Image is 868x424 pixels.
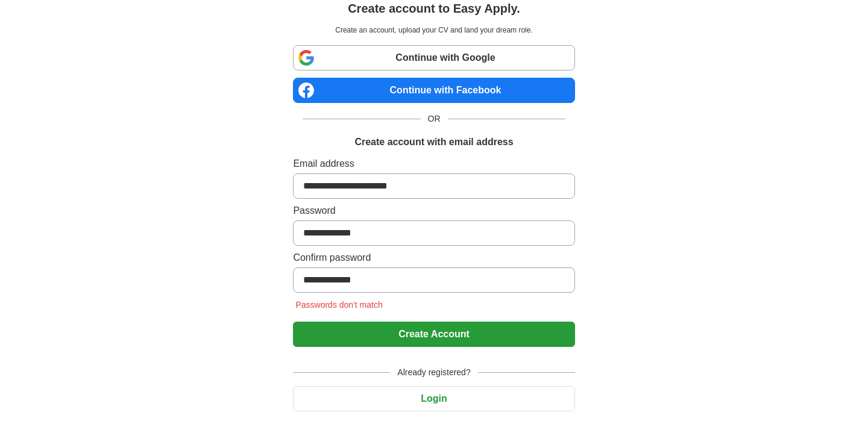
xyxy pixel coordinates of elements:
span: Already registered? [390,366,477,379]
a: Continue with Facebook [293,78,574,103]
h1: Create account with email address [354,135,513,149]
label: Confirm password [293,251,574,265]
label: Password [293,204,574,218]
button: Create Account [293,322,574,347]
a: Login [293,393,574,404]
button: Login [293,386,574,411]
p: Create an account, upload your CV and land your dream role. [295,25,572,36]
span: OR [421,113,448,125]
a: Continue with Google [293,45,574,70]
label: Email address [293,157,574,171]
span: Passwords don't match [293,300,385,310]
